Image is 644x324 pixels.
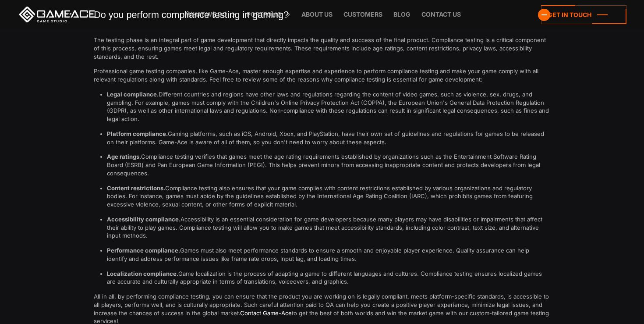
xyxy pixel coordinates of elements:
p: Professional game testing companies, like Game-Ace, master enough expertise and experience to per... [94,67,550,84]
p: Compliance testing also ensures that your game complies with content restrictions established by ... [107,184,550,209]
p: Game localization is the process of adapting a game to different languages and cultures. Complian... [107,270,550,286]
p: Different countries and regions have other laws and regulations regarding the content of video ga... [107,90,550,123]
a: Get in touch [541,5,626,24]
a: Contact Game-Ace [240,310,292,317]
strong: Localization compliance. [107,270,178,277]
strong: Content restrictions. [107,185,165,192]
strong: Age ratings. [107,153,141,160]
strong: Accessibility compliance. [107,216,180,223]
button: Do you perform compliance testing in gaming? [94,0,550,29]
strong: Platform compliance. [107,130,168,137]
p: The testing phase is an integral part of game development that directly impacts the quality and s... [94,36,550,61]
p: Accessibility is an essential consideration for game developers because many players may have dis... [107,215,550,240]
p: Compliance testing verifies that games meet the age rating requirements established by organizati... [107,153,550,177]
strong: Performance compliance. [107,247,180,254]
p: Games must also meet performance standards to ensure a smooth and enjoyable player experience. Qu... [107,246,550,263]
p: Gaming platforms, such as iOS, Android, Xbox, and PlayStation, have their own set of guidelines a... [107,130,550,146]
strong: Legal compliance. [107,91,159,98]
